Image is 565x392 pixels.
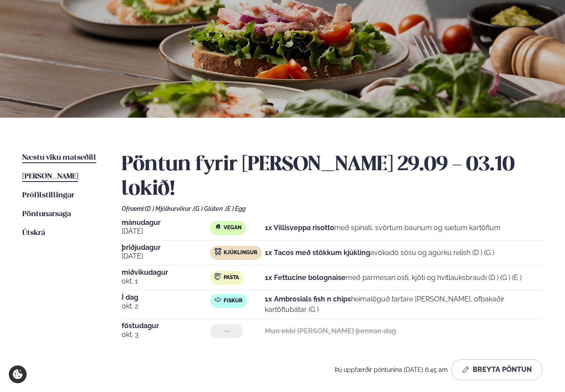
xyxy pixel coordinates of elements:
span: [DATE] [122,226,210,237]
span: Vegan [224,224,242,231]
span: mánudagur [122,219,210,226]
span: Pöntunarsaga [22,210,71,218]
span: Næstu viku matseðill [22,154,96,161]
strong: Mun ekki [PERSON_NAME] þennan dag [265,327,396,335]
h2: Pöntun fyrir [PERSON_NAME] 29.09 - 03.10 lokið! [122,153,543,202]
span: Þú uppfærðir pöntunina [DATE] 6:45 am [335,366,448,373]
span: föstudagur [122,322,210,329]
span: okt. 1 [122,276,210,287]
a: Cookie settings [9,365,27,383]
strong: 1x Tacos með stökkum kjúkling [265,248,370,257]
span: Kjúklingur [224,249,257,256]
span: [DATE] [122,251,210,262]
span: þriðjudagur [122,244,210,251]
strong: 1x Villisveppa risotto [265,224,334,232]
span: Pasta [224,274,239,281]
strong: 1x Fettucine bolognaise [265,273,346,282]
a: Pöntunarsaga [22,209,71,220]
p: avókadó sósu og agúrku relish (D ) (G ) [265,248,494,258]
a: Næstu viku matseðill [22,153,96,163]
a: [PERSON_NAME] [22,171,78,182]
div: Ofnæmi: [122,205,543,212]
a: Prófílstillingar [22,190,74,201]
img: chicken.svg [214,248,221,255]
p: heimalöguð tartare [PERSON_NAME], ofbakaðir kartöflubátar (G ) [265,294,543,315]
span: Prófílstillingar [22,192,74,199]
span: (E ) Egg [225,205,246,212]
span: Útskrá [22,229,45,237]
span: (D ) Mjólkurvörur , [145,205,193,212]
a: Útskrá [22,228,45,238]
img: fish.svg [214,296,221,303]
p: með spínati, svörtum baunum og sætum kartöflum [265,223,501,233]
span: --- [223,328,230,335]
span: [PERSON_NAME] [22,173,78,180]
span: okt. 2 [122,301,210,311]
p: með parmesan osti, kjöti og hvítlauksbrauði (D ) (G ) (E ) [265,273,522,283]
img: Vegan.svg [214,223,221,230]
span: (G ) Glúten , [193,205,225,212]
span: miðvikudagur [122,269,210,276]
strong: 1x Ambrosials fish n chips [265,295,351,303]
img: pasta.svg [214,273,221,280]
span: Fiskur [224,297,242,304]
button: Breyta Pöntun [451,359,543,380]
span: Í dag [122,294,210,301]
span: okt. 3 [122,329,210,340]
